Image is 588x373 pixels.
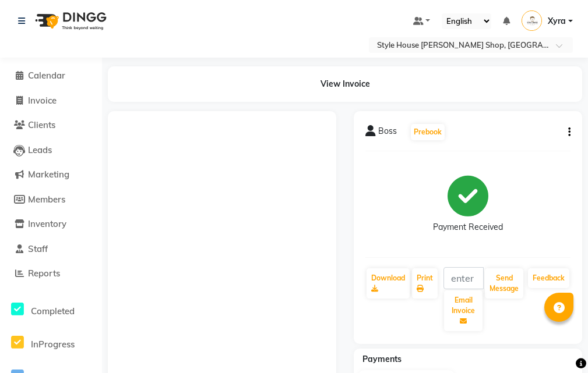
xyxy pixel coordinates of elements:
[28,194,65,205] span: Members
[412,268,438,299] a: Print
[443,267,484,289] input: enter email
[108,66,582,102] div: View Invoice
[28,144,52,155] span: Leads
[28,268,60,279] span: Reports
[444,290,483,331] button: Email Invoice
[3,267,99,280] a: Reports
[3,168,99,182] a: Marketing
[378,125,397,141] span: Boss
[28,119,55,130] span: Clients
[3,119,99,132] a: Clients
[28,243,48,254] span: Staff
[28,169,69,180] span: Marketing
[362,354,402,364] span: Payments
[548,15,566,27] span: Xyra
[367,268,410,299] a: Download
[3,94,99,108] a: Invoice
[3,144,99,157] a: Leads
[3,193,99,207] a: Members
[30,5,110,37] img: logo
[3,218,99,231] a: Inventory
[31,305,75,317] span: Completed
[485,268,523,299] button: Send Message
[28,218,66,229] span: Inventory
[411,124,445,140] button: Prebook
[433,221,503,233] div: Payment Received
[522,10,542,31] img: Xyra
[31,339,75,350] span: InProgress
[539,326,576,361] iframe: chat widget
[3,243,99,256] a: Staff
[28,70,65,81] span: Calendar
[28,95,57,106] span: Invoice
[528,268,569,288] a: Feedback
[3,69,99,83] a: Calendar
